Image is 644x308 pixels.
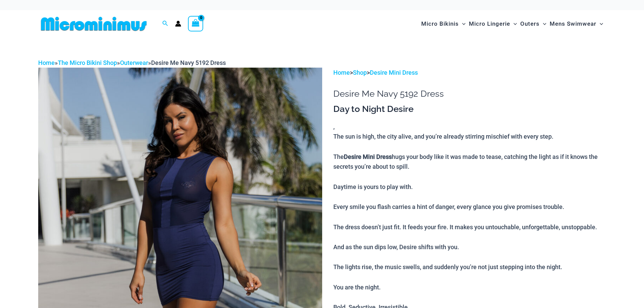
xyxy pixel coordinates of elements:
p: > > [333,68,606,78]
a: Micro LingerieMenu ToggleMenu Toggle [467,14,519,34]
span: Menu Toggle [510,15,517,32]
b: Desire Mini Dress [344,153,392,160]
span: Outers [520,15,540,32]
a: Shop [353,69,367,76]
a: The Micro Bikini Shop [58,59,117,66]
a: Account icon link [175,21,181,27]
span: Micro Lingerie [469,15,510,32]
a: Micro BikinisMenu ToggleMenu Toggle [420,14,467,34]
h3: Day to Night Desire [333,103,606,115]
span: Mens Swimwear [550,15,596,32]
a: Home [38,59,55,66]
a: Outerwear [120,59,148,66]
h1: Desire Me Navy 5192 Dress [333,89,606,99]
a: Search icon link [162,20,168,28]
span: Desire Me Navy 5192 Dress [151,59,226,66]
span: » » » [38,59,226,66]
a: Home [333,69,350,76]
span: Menu Toggle [596,15,603,32]
img: MM SHOP LOGO FLAT [38,16,149,31]
nav: Site Navigation [419,13,606,35]
a: View Shopping Cart, empty [188,16,204,31]
span: Menu Toggle [459,15,466,32]
span: Menu Toggle [540,15,546,32]
a: Mens SwimwearMenu ToggleMenu Toggle [548,14,605,34]
span: Micro Bikinis [421,15,459,32]
a: OutersMenu ToggleMenu Toggle [519,14,548,34]
a: Desire Mini Dress [370,69,418,76]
